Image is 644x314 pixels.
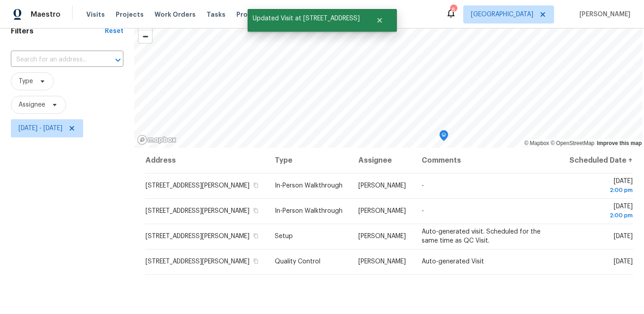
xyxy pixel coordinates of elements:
h1: Filters [11,27,105,36]
div: Reset [105,27,123,36]
span: Updated Visit at [STREET_ADDRESS] [248,9,365,28]
a: Improve this map [597,140,642,146]
span: Auto-generated visit. Scheduled for the same time as QC Visit. [422,229,541,244]
span: - [422,208,424,214]
a: OpenStreetMap [550,140,594,146]
button: Close [365,11,395,29]
span: [GEOGRAPHIC_DATA] [471,10,533,19]
canvas: Map [134,12,643,148]
span: [PERSON_NAME] [358,258,406,265]
button: Copy Address [252,232,260,240]
span: Properties [236,10,272,19]
div: 2:00 pm [568,211,633,220]
a: Mapbox [524,140,549,146]
span: [PERSON_NAME] [576,10,630,19]
span: Zoom out [139,30,152,43]
div: 2:00 pm [568,186,633,195]
span: Tasks [207,11,226,18]
span: Quality Control [275,258,320,265]
th: Address [145,148,267,173]
button: Copy Address [252,181,260,189]
span: [STREET_ADDRESS][PERSON_NAME] [146,208,249,214]
th: Scheduled Date ↑ [561,148,633,173]
span: [DATE] [614,258,633,265]
span: [STREET_ADDRESS][PERSON_NAME] [146,258,249,265]
span: [STREET_ADDRESS][PERSON_NAME] [146,233,249,239]
span: [DATE] [568,178,633,195]
button: Open [112,54,124,66]
span: Projects [116,10,144,19]
span: Visits [86,10,105,19]
th: Type [268,148,352,173]
span: - [422,183,424,189]
span: [PERSON_NAME] [358,183,406,189]
span: In-Person Walkthrough [275,183,343,189]
input: Search for an address... [11,53,98,67]
span: Auto-generated Visit [422,258,484,265]
div: Map marker [439,130,448,144]
span: In-Person Walkthrough [275,208,343,214]
span: [STREET_ADDRESS][PERSON_NAME] [146,183,249,189]
th: Assignee [351,148,414,173]
span: Assignee [19,100,45,109]
span: [DATE] [614,233,633,239]
button: Copy Address [252,257,260,265]
span: [DATE] [568,203,633,220]
span: [PERSON_NAME] [358,233,406,239]
button: Copy Address [252,206,260,215]
th: Comments [414,148,561,173]
div: 8 [450,5,456,14]
button: Zoom out [139,30,152,43]
span: Setup [275,233,293,239]
span: [DATE] - [DATE] [19,124,62,133]
span: Type [19,77,33,86]
span: [PERSON_NAME] [358,208,406,214]
span: Work Orders [155,10,196,19]
a: Mapbox homepage [137,135,177,145]
span: Maestro [31,10,61,19]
